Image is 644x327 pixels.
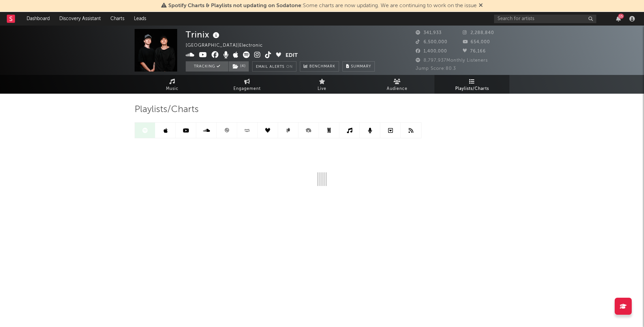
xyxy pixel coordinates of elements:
[463,31,494,35] span: 2,288,840
[479,3,483,9] span: Dismiss
[463,40,490,44] span: 654,000
[616,16,621,21] button: 15
[168,3,477,9] span: : Some charts are now updating. We are continuing to work on the issue
[186,42,271,50] div: [GEOGRAPHIC_DATA] | Electronic
[618,14,624,19] div: 15
[416,49,447,53] span: 1,400,000
[300,61,339,72] a: Benchmark
[55,12,106,26] a: Discovery Assistant
[309,63,335,71] span: Benchmark
[135,75,210,94] a: Music
[463,49,486,53] span: 76,166
[210,75,285,94] a: Engagement
[233,85,261,93] span: Engagement
[455,85,489,93] span: Playlists/Charts
[286,65,293,69] em: On
[129,12,151,26] a: Leads
[286,51,298,60] button: Edit
[416,31,442,35] span: 341,933
[318,85,326,93] span: Live
[229,61,249,72] button: (4)
[494,15,596,23] input: Search for artists
[186,29,221,40] div: Trinix
[416,66,456,71] span: Jump Score: 80.3
[166,85,179,93] span: Music
[228,61,249,72] span: ( 4 )
[106,12,129,26] a: Charts
[252,61,296,72] button: Email AlertsOn
[351,65,371,68] span: Summary
[135,106,199,114] span: Playlists/Charts
[22,12,55,26] a: Dashboard
[416,58,488,63] span: 8,797,937 Monthly Listeners
[434,75,509,94] a: Playlists/Charts
[342,61,375,72] button: Summary
[285,75,359,94] a: Live
[359,75,434,94] a: Audience
[186,61,228,72] button: Tracking
[387,85,408,93] span: Audience
[168,3,301,9] span: Spotify Charts & Playlists not updating on Sodatone
[416,40,447,44] span: 6,500,000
